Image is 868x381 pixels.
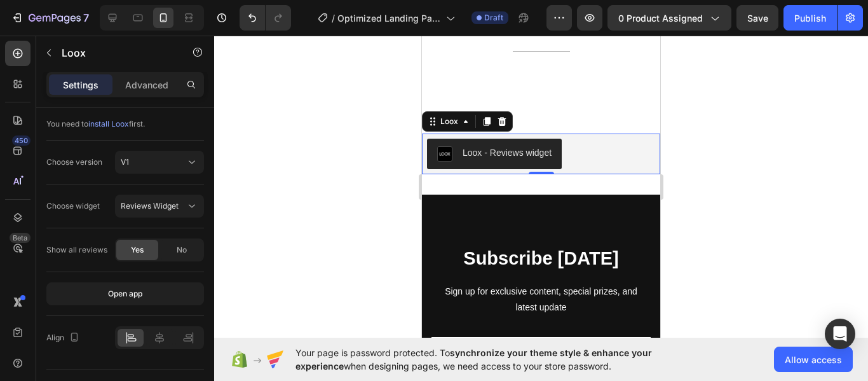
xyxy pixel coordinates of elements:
[63,78,98,92] p: Settings
[108,288,142,300] div: Open app
[83,10,89,25] p: 7
[62,45,170,60] p: Loox
[825,319,855,349] div: Open Intercom Messenger
[156,301,229,333] button: Subscribe
[422,36,660,338] iframe: Design area
[131,244,144,256] span: Yes
[46,329,82,347] div: Align
[295,347,652,371] span: synchronize your theme style & enhance your experience
[46,118,204,130] div: You need to first.
[88,119,129,128] span: install Loox
[783,5,837,31] button: Publish
[736,5,778,31] button: Save
[618,11,703,25] span: 0 product assigned
[10,301,141,333] input: Enter your email
[10,233,31,243] div: Beta
[177,244,187,256] span: No
[332,11,335,25] span: /
[607,5,731,31] button: 0 product assigned
[46,156,102,168] div: Choose version
[337,11,441,25] span: Optimized Landing Page Template
[115,195,204,218] button: Reviews Widget
[115,151,204,174] button: V1
[794,11,826,25] div: Publish
[5,5,95,31] button: 7
[46,282,204,305] button: Open app
[484,12,503,24] span: Draft
[125,78,168,92] p: Advanced
[240,5,291,31] div: Undo/Redo
[295,346,702,373] span: Your page is password protected. To when designing pages, we need access to your store password.
[774,347,853,372] button: Allow access
[121,201,179,211] span: Reviews Widget
[785,353,842,366] span: Allow access
[46,244,107,256] div: Show all reviews
[46,200,100,212] div: Choose widget
[121,157,129,167] span: V1
[12,135,31,146] div: 450
[747,13,768,24] span: Save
